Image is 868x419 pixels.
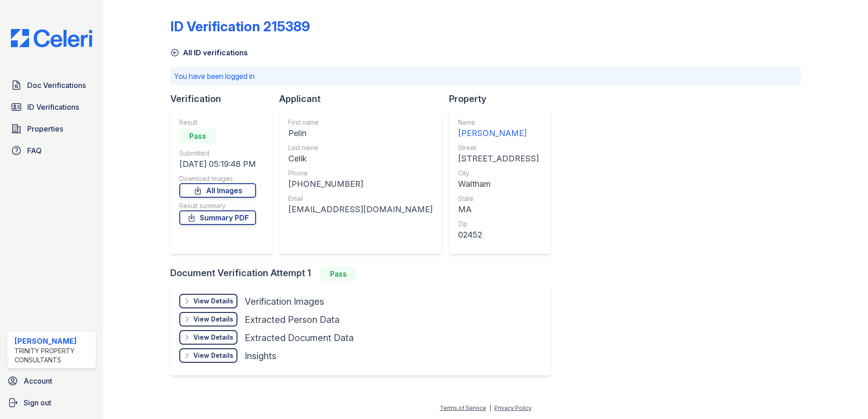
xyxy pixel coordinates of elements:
span: Properties [27,123,63,134]
div: City [458,169,539,178]
div: Trinity Property Consultants [15,346,92,365]
div: [PERSON_NAME] [458,127,539,140]
div: Pass [179,129,216,143]
div: First name [288,118,433,127]
div: ID Verification 215389 [170,18,310,34]
div: | [489,404,491,411]
div: Name [458,118,539,127]
div: Waltham [458,178,539,190]
div: Zip [458,219,539,229]
div: Applicant [279,93,449,105]
div: Insights [245,350,276,362]
a: FAQ [7,141,96,160]
div: Last name [288,143,433,152]
div: [PERSON_NAME] [15,336,92,346]
div: Result summary [179,201,256,210]
a: Sign out [4,394,99,412]
span: Sign out [24,397,51,408]
div: [STREET_ADDRESS] [458,152,539,165]
div: State [458,194,539,203]
div: 02452 [458,229,539,241]
div: Email [288,194,433,203]
div: Celik [288,152,433,165]
div: Submitted [179,149,256,158]
span: Doc Verifications [27,80,86,91]
img: CE_Logo_Blue-a8612792a0a2168367f1c8372b55b34899dd931a85d93a1a3d3e32e68fde9ad4.png [4,29,99,47]
a: Privacy Policy [494,404,532,411]
div: Extracted Document Data [245,331,354,344]
div: Property [449,93,558,105]
div: [PHONE_NUMBER] [288,178,433,190]
a: All Images [179,183,256,198]
div: View Details [193,297,233,306]
a: Properties [7,120,96,138]
span: ID Verifications [27,102,79,112]
div: Street [458,143,539,152]
div: Result [179,118,256,127]
div: Pelin [288,127,433,140]
div: [EMAIL_ADDRESS][DOMAIN_NAME] [288,203,433,216]
div: MA [458,203,539,216]
div: Document Verification Attempt 1 [170,267,558,281]
div: View Details [193,315,233,324]
a: ID Verifications [7,98,96,116]
div: Download Images [179,174,256,183]
p: You have been logged in [174,71,797,82]
a: Account [4,372,99,390]
div: Verification [170,93,279,105]
a: All ID verifications [170,47,248,58]
span: FAQ [27,145,42,156]
a: Summary PDF [179,210,256,225]
a: Name [PERSON_NAME] [458,118,539,140]
div: View Details [193,333,233,342]
span: Account [24,375,52,386]
div: [DATE] 05:19:48 PM [179,158,256,171]
div: View Details [193,351,233,360]
a: Terms of Service [440,404,486,411]
div: Verification Images [245,295,324,308]
a: Doc Verifications [7,76,96,94]
div: Pass [320,267,356,281]
div: Extracted Person Data [245,313,340,326]
div: Phone [288,169,433,178]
